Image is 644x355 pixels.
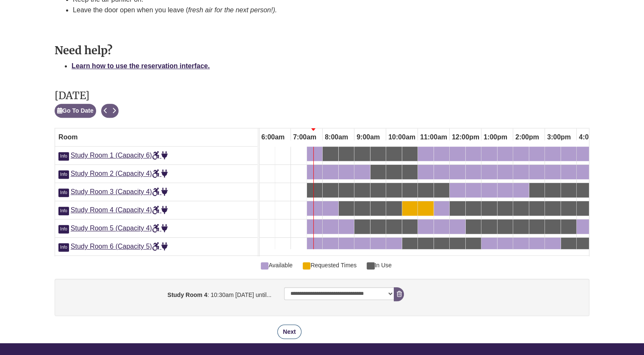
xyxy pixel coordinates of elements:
[370,147,386,161] a: 9:30am Tuesday, September 23, 2025 - Study Room 1 - In Use
[481,201,497,216] a: 1:00pm Tuesday, September 23, 2025 - Study Room 4 - In Use
[418,201,434,216] a: 11:00am Tuesday, September 23, 2025 - Study Room 4 - Available
[72,62,210,69] a: Learn how to use the reservation interface.
[577,183,592,197] a: 4:00pm Tuesday, September 23, 2025 - Study Room 3 - In Use
[434,238,449,252] a: 11:30am Tuesday, September 23, 2025 - Study Room 6 - In Use
[307,165,322,179] a: 7:30am Tuesday, September 23, 2025 - Study Room 2 - Available
[58,188,71,195] a: Click for more info about Study Room 3 (Capacity 4)
[577,219,592,234] a: 4:00pm Tuesday, September 23, 2025 - Study Room 5 - Available
[71,225,168,232] a: Study Room 5 (Capacity 4)
[339,165,354,179] a: 8:30am Tuesday, September 23, 2025 - Study Room 2 - Available
[466,165,481,179] a: 12:30pm Tuesday, September 23, 2025 - Study Room 2 - Available
[307,201,322,216] a: 7:30am Tuesday, September 23, 2025 - Study Room 4 - Available
[55,90,119,101] h2: [DATE]
[55,44,113,57] strong: Need help?
[561,238,576,252] a: 3:30pm Tuesday, September 23, 2025 - Study Room 6 - In Use
[259,130,287,144] span: 6:00am
[58,189,69,197] span: Info
[466,238,481,252] a: 12:30pm Tuesday, September 23, 2025 - Study Room 6 - In Use
[418,147,434,161] a: 11:00am Tuesday, September 23, 2025 - Study Room 1 - Available
[450,165,465,179] a: 12:00pm Tuesday, September 23, 2025 - Study Room 2 - Available
[434,201,449,216] a: 11:30am Tuesday, September 23, 2025 - Study Room 4 - Available
[57,287,278,300] label: : 10:30am [DATE] until...
[110,104,119,118] button: Next
[339,147,354,161] a: 8:30am Tuesday, September 23, 2025 - Study Room 1 - In Use
[58,207,69,215] span: Info
[58,152,69,161] span: Info
[577,147,592,161] a: 4:00pm Tuesday, September 23, 2025 - Study Room 1 - Available
[434,147,449,161] a: 11:30am Tuesday, September 23, 2025 - Study Room 1 - Available
[58,206,71,214] a: Click for more info about Study Room 4 (Capacity 4)
[277,324,301,339] button: Next
[418,183,434,197] a: 11:00am Tuesday, September 23, 2025 - Study Room 3 - In Use
[58,152,71,159] a: Click for more info about Study Room 1 (Capacity 6)
[71,243,168,250] a: Study Room 6 (Capacity 5)
[58,225,69,233] span: Info
[513,219,529,234] a: 2:00pm Tuesday, September 23, 2025 - Study Room 5 - In Use
[71,206,168,214] a: Study Room 4 (Capacity 4)
[58,170,69,179] span: Info
[370,165,386,179] a: 9:30am Tuesday, September 23, 2025 - Study Room 2 - In Use
[481,147,497,161] a: 1:00pm Tuesday, September 23, 2025 - Study Room 1 - Available
[481,130,509,144] span: 1:00pm
[291,130,318,144] span: 7:00am
[577,165,592,179] a: 4:00pm Tuesday, September 23, 2025 - Study Room 2 - Available
[450,201,465,216] a: 12:00pm Tuesday, September 23, 2025 - Study Room 4 - In Use
[513,183,529,197] a: 2:00pm Tuesday, September 23, 2025 - Study Room 3 - Available
[561,165,576,179] a: 3:30pm Tuesday, September 23, 2025 - Study Room 2 - Available
[303,261,357,270] span: Requested Times
[323,219,338,234] a: 8:00am Tuesday, September 23, 2025 - Study Room 5 - Available
[188,6,277,14] em: fresh air for the next person!).
[323,147,338,161] a: 8:00am Tuesday, September 23, 2025 - Study Room 1 - In Use
[402,201,417,216] a: 10:30am Tuesday, September 23, 2025 - Study Room 4 - Available
[450,183,465,197] a: 12:00pm Tuesday, September 23, 2025 - Study Room 3 - Available
[261,261,293,270] span: Available
[513,238,529,252] a: 2:00pm Tuesday, September 23, 2025 - Study Room 6 - Available
[323,165,338,179] a: 8:00am Tuesday, September 23, 2025 - Study Room 2 - Available
[58,243,69,252] span: Info
[450,147,465,161] a: 12:00pm Tuesday, September 23, 2025 - Study Room 1 - Available
[386,238,402,252] a: 10:00am Tuesday, September 23, 2025 - Study Room 6 - Available
[561,147,576,161] a: 3:30pm Tuesday, September 23, 2025 - Study Room 1 - Available
[434,165,449,179] a: 11:30am Tuesday, September 23, 2025 - Study Room 2 - Available
[323,130,350,144] span: 8:00am
[450,219,465,234] a: 12:00pm Tuesday, September 23, 2025 - Study Room 5 - Available
[386,165,402,179] a: 10:00am Tuesday, September 23, 2025 - Study Room 2 - In Use
[339,201,354,216] a: 8:30am Tuesday, September 23, 2025 - Study Room 4 - In Use
[418,219,434,234] a: 11:00am Tuesday, September 23, 2025 - Study Room 5 - Available
[529,238,544,252] a: 2:30pm Tuesday, September 23, 2025 - Study Room 6 - Available
[354,219,370,234] a: 9:00am Tuesday, September 23, 2025 - Study Room 5 - In Use
[577,130,605,144] span: 4:00pm
[450,130,481,144] span: 12:00pm
[58,243,71,250] a: Click for more info about Study Room 6 (Capacity 5)
[545,238,561,252] a: 3:00pm Tuesday, September 23, 2025 - Study Room 6 - Available
[354,147,370,161] a: 9:00am Tuesday, September 23, 2025 - Study Room 1 - In Use
[513,147,529,161] a: 2:00pm Tuesday, September 23, 2025 - Study Room 1 - Available
[58,225,71,232] a: Click for more info about Study Room 5 (Capacity 4)
[55,279,589,339] div: booking form
[402,219,417,234] a: 10:30am Tuesday, September 23, 2025 - Study Room 5 - In Use
[71,170,168,177] a: Study Room 2 (Capacity 4)
[73,5,569,16] li: Leave the door open when you leave (
[386,201,402,216] a: 10:00am Tuesday, September 23, 2025 - Study Room 4 - In Use
[513,201,529,216] a: 2:00pm Tuesday, September 23, 2025 - Study Room 4 - In Use
[498,147,513,161] a: 1:30pm Tuesday, September 23, 2025 - Study Room 1 - Available
[354,130,382,144] span: 9:00am
[545,219,561,234] a: 3:00pm Tuesday, September 23, 2025 - Study Room 5 - In Use
[513,130,541,144] span: 2:00pm
[307,238,322,252] a: 7:30am Tuesday, September 23, 2025 - Study Room 6 - Available
[71,188,168,195] a: Study Room 3 (Capacity 4)
[481,219,497,234] a: 1:00pm Tuesday, September 23, 2025 - Study Room 5 - In Use
[434,183,449,197] a: 11:30am Tuesday, September 23, 2025 - Study Room 3 - In Use
[561,201,576,216] a: 3:30pm Tuesday, September 23, 2025 - Study Room 4 - In Use
[545,183,561,197] a: 3:00pm Tuesday, September 23, 2025 - Study Room 3 - In Use
[529,219,544,234] a: 2:30pm Tuesday, September 23, 2025 - Study Room 5 - In Use
[466,219,481,234] a: 12:30pm Tuesday, September 23, 2025 - Study Room 5 - In Use
[307,147,322,161] a: 7:30am Tuesday, September 23, 2025 - Study Room 1 - Available
[481,165,497,179] a: 1:00pm Tuesday, September 23, 2025 - Study Room 2 - Available
[323,183,338,197] a: 8:00am Tuesday, September 23, 2025 - Study Room 3 - In Use
[498,201,513,216] a: 1:30pm Tuesday, September 23, 2025 - Study Room 4 - In Use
